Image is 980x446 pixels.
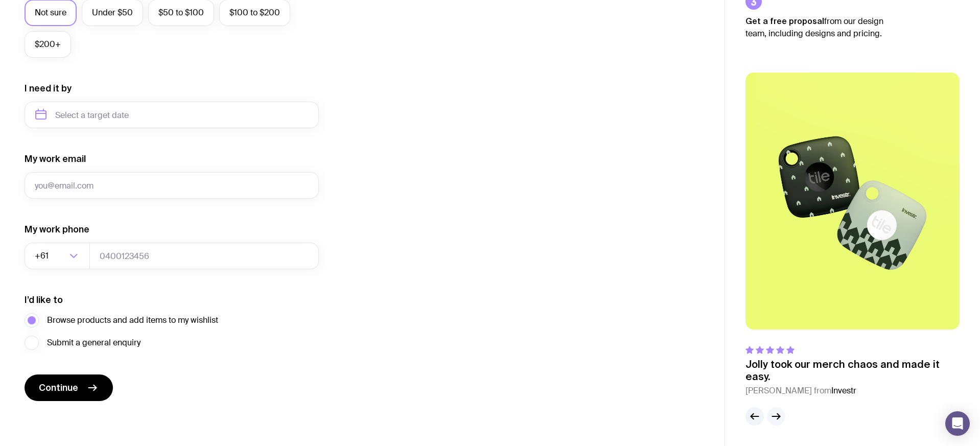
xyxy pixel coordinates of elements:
span: Browse products and add items to my wishlist [47,314,218,326]
strong: Get a free proposal [745,16,824,26]
div: Search for option [25,243,90,269]
div: Open Intercom Messenger [945,411,970,436]
button: Continue [25,374,113,401]
span: Submit a general enquiry [47,337,141,349]
input: you@email.com [25,172,319,199]
cite: [PERSON_NAME] from [745,385,960,397]
span: Continue [39,382,78,394]
span: Investr [831,385,856,396]
label: My work phone [25,223,89,236]
p: Jolly took our merch chaos and made it easy. [745,358,960,383]
input: Select a target date [25,102,319,128]
label: I need it by [25,82,72,95]
label: $200+ [25,31,71,58]
p: from our design team, including designs and pricing. [745,15,899,40]
span: +61 [35,243,51,269]
input: 0400123456 [89,243,319,269]
input: Search for option [51,243,66,269]
label: My work email [25,153,86,165]
label: I’d like to [25,294,63,306]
